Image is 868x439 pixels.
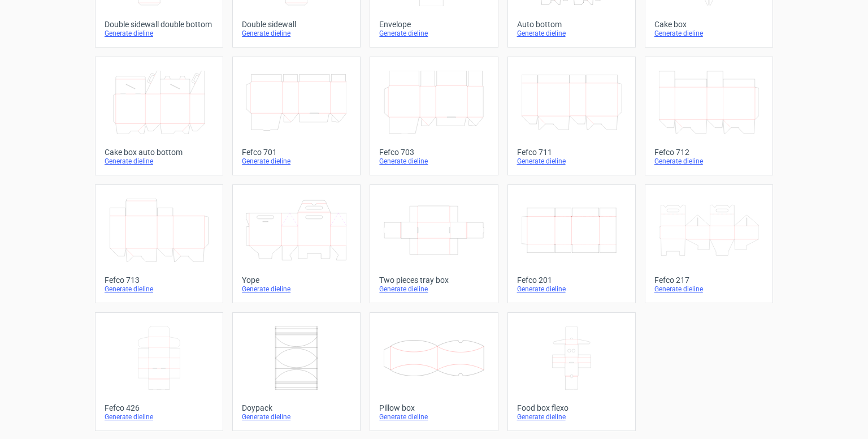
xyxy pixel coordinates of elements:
div: Pillow box [379,403,488,412]
div: Generate dieline [654,285,763,294]
div: Envelope [379,20,488,29]
a: Two pieces tray boxGenerate dieline [370,184,498,303]
div: Generate dieline [517,29,626,38]
div: Generate dieline [517,157,626,166]
div: Generate dieline [379,29,488,38]
div: Generate dieline [242,285,351,294]
a: Cake box auto bottomGenerate dieline [95,57,223,175]
a: YopeGenerate dieline [232,184,361,303]
a: Pillow boxGenerate dieline [370,312,498,431]
div: Generate dieline [654,29,763,38]
a: Food box flexoGenerate dieline [507,312,636,431]
div: Fefco 713 [105,276,214,285]
div: Generate dieline [517,412,626,421]
div: Cake box [654,20,763,29]
a: Fefco 426Generate dieline [95,312,223,431]
div: Generate dieline [105,285,214,294]
a: Fefco 712Generate dieline [645,57,773,175]
div: Generate dieline [242,157,351,166]
div: Generate dieline [379,412,488,421]
a: Fefco 713Generate dieline [95,184,223,303]
div: Doypack [242,403,351,412]
div: Fefco 703 [379,148,488,157]
div: Fefco 217 [654,276,763,285]
div: Two pieces tray box [379,276,488,285]
div: Double sidewall [242,20,351,29]
a: Fefco 217Generate dieline [645,184,773,303]
a: Fefco 703Generate dieline [370,57,498,175]
div: Generate dieline [379,285,488,294]
div: Fefco 426 [105,403,214,412]
div: Generate dieline [105,29,214,38]
div: Generate dieline [105,412,214,421]
div: Generate dieline [242,29,351,38]
div: Fefco 712 [654,148,763,157]
a: Fefco 701Generate dieline [232,57,361,175]
div: Cake box auto bottom [105,148,214,157]
a: DoypackGenerate dieline [232,312,361,431]
div: Generate dieline [105,157,214,166]
div: Fefco 201 [517,276,626,285]
div: Fefco 711 [517,148,626,157]
div: Generate dieline [242,412,351,421]
div: Food box flexo [517,403,626,412]
div: Fefco 701 [242,148,351,157]
a: Fefco 201Generate dieline [507,184,636,303]
div: Double sidewall double bottom [105,20,214,29]
div: Generate dieline [654,157,763,166]
div: Generate dieline [517,285,626,294]
div: Yope [242,276,351,285]
a: Fefco 711Generate dieline [507,57,636,175]
div: Generate dieline [379,157,488,166]
div: Auto bottom [517,20,626,29]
